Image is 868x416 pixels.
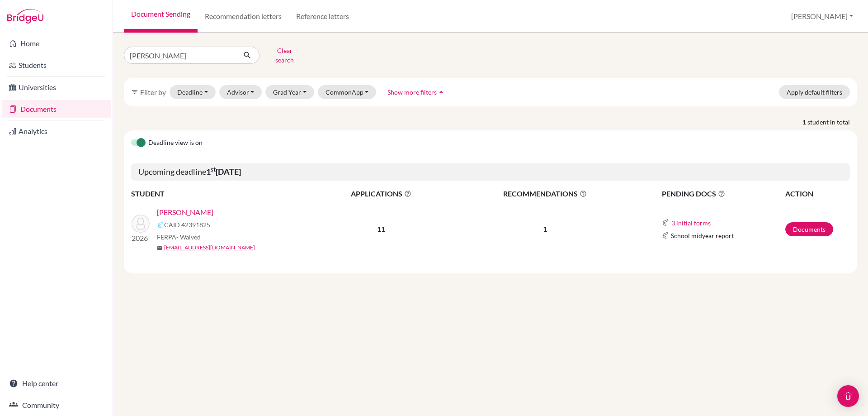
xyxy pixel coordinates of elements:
input: Find student by name... [124,47,236,64]
img: Common App logo [157,221,164,229]
span: Deadline view is on [148,138,203,148]
span: School midyear report [671,231,734,240]
span: mail [157,245,162,251]
span: FERPA [157,232,201,242]
a: Documents [785,222,833,236]
th: STUDENT [131,188,312,200]
button: Apply default filters [779,85,850,99]
span: Filter by [140,88,166,96]
img: Common App logo [662,232,669,239]
b: 1 [DATE] [206,167,241,177]
p: 1 [451,224,640,234]
th: ACTION [785,188,850,200]
button: Advisor [219,85,262,99]
span: APPLICATIONS [312,188,450,199]
a: Analytics [2,122,111,140]
button: CommonApp [318,85,377,99]
a: Community [2,396,111,414]
span: Show more filters [387,88,437,96]
span: student in total [807,117,857,127]
button: Clear search [259,43,310,67]
button: Deadline [170,85,216,99]
span: PENDING DOCS [662,188,784,199]
b: 11 [377,225,385,233]
span: - Waived [176,233,201,241]
a: Help center [2,374,111,392]
img: Sugiarto, Catherine [132,215,150,233]
a: Documents [2,100,111,118]
a: Students [2,56,111,74]
a: [EMAIL_ADDRESS][DOMAIN_NAME] [164,244,255,252]
p: 2026 [132,233,150,244]
button: Grad Year [265,85,314,99]
button: [PERSON_NAME] [787,8,857,25]
button: Show more filtersarrow_drop_up [380,85,453,99]
sup: st [211,166,216,173]
span: CAID 42391825 [164,220,210,230]
i: arrow_drop_up [437,87,446,96]
img: Common App logo [662,219,669,226]
a: Universities [2,78,111,96]
a: [PERSON_NAME] [157,207,213,218]
strong: 1 [802,117,807,127]
i: filter_list [131,88,138,96]
img: Bridge-U [7,9,43,24]
button: 3 initial forms [671,218,711,228]
h5: Upcoming deadline [131,163,850,181]
span: RECOMMENDATIONS [451,188,640,199]
a: Home [2,34,111,53]
div: Open Intercom Messenger [837,385,859,407]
